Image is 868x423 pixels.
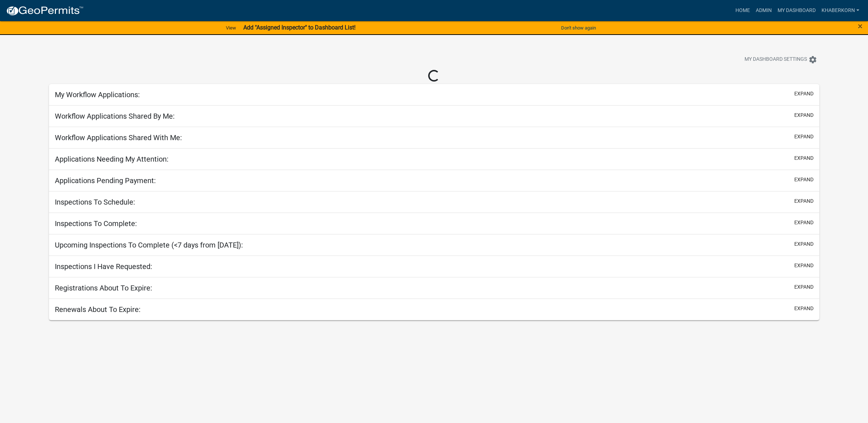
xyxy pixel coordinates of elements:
[794,219,814,226] button: expand
[753,4,775,17] a: Admin
[55,155,169,163] h5: Applications Needing My Attention:
[819,4,862,17] a: khaberkorn
[55,262,152,271] h5: Inspections I Have Requested:
[794,154,814,162] button: expand
[794,240,814,248] button: expand
[794,262,814,269] button: expand
[55,241,243,249] h5: Upcoming Inspections To Complete (<7 days from [DATE]):
[794,90,814,98] button: expand
[794,133,814,141] button: expand
[858,22,863,31] button: Close
[794,283,814,291] button: expand
[55,198,135,206] h5: Inspections To Schedule:
[794,176,814,183] button: expand
[794,305,814,312] button: expand
[858,21,863,31] span: ×
[55,305,141,314] h5: Renewals About To Expire:
[558,22,599,34] button: Don't show again
[794,111,814,119] button: expand
[243,24,356,31] strong: Add "Assigned Inspector" to Dashboard List!
[55,284,152,292] h5: Registrations About To Expire:
[794,197,814,205] button: expand
[733,4,753,17] a: Home
[223,22,239,34] a: View
[739,52,823,67] button: My Dashboard Settingssettings
[55,219,137,228] h5: Inspections To Complete:
[55,133,182,142] h5: Workflow Applications Shared With Me:
[55,112,175,120] h5: Workflow Applications Shared By Me:
[808,55,817,64] i: settings
[775,4,819,17] a: My Dashboard
[745,55,807,64] span: My Dashboard Settings
[55,176,156,185] h5: Applications Pending Payment:
[55,90,140,99] h5: My Workflow Applications:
